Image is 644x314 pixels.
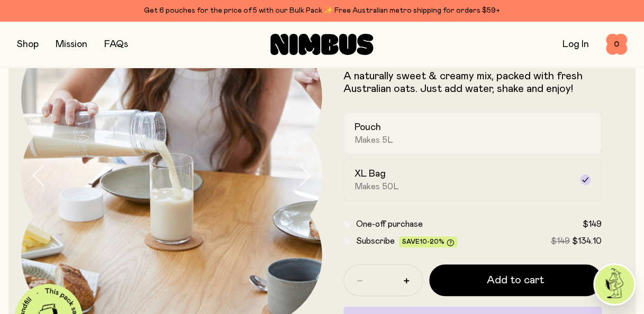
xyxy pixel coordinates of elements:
span: Save [402,238,454,246]
span: 10-20% [420,238,445,245]
span: Subscribe [356,237,395,245]
h2: XL Bag [355,168,386,180]
a: FAQs [104,40,128,49]
a: Log In [563,40,589,49]
span: Makes 50L [355,181,399,192]
h2: Pouch [355,121,381,134]
div: Get 6 pouches for the price of 5 with our Bulk Pack ✨ Free Australian metro shipping for orders $59+ [17,4,627,17]
span: Add to cart [487,273,544,288]
span: $149 [583,220,602,228]
a: Mission [56,40,87,49]
span: $149 [551,237,570,245]
button: Add to cart [429,264,602,296]
p: A naturally sweet & creamy mix, packed with fresh Australian oats. Just add water, shake and enjoy! [343,70,602,95]
span: $134.10 [572,237,602,245]
span: One-off purchase [356,220,423,228]
button: 0 [606,34,627,55]
img: agent [595,265,634,304]
span: Makes 5L [355,135,393,145]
